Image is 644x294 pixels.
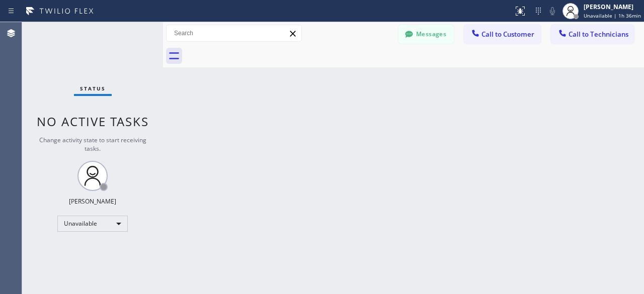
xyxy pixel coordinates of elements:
div: [PERSON_NAME] [69,197,116,206]
span: Status [80,85,106,92]
button: Call to Technicians [551,25,634,44]
button: Mute [545,4,559,18]
span: Call to Customer [481,30,534,39]
span: Change activity state to start receiving tasks. [39,136,146,153]
div: Unavailable [57,216,128,232]
button: Call to Customer [464,25,541,44]
span: Unavailable | 1h 36min [584,12,641,19]
button: Messages [398,25,454,44]
input: Search [167,25,301,41]
span: No active tasks [37,113,149,130]
span: Call to Technicians [569,30,628,39]
div: [PERSON_NAME] [584,3,641,11]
